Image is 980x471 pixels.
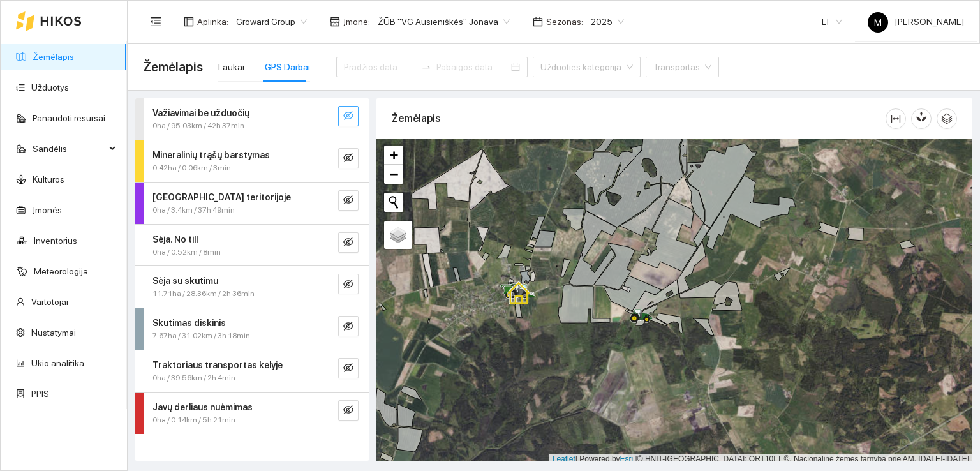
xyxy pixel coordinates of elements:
[135,140,369,182] div: Mineralinių trąšų barstymas0.42ha / 0.06km / 3mineye-invisible
[343,363,353,375] span: eye-invisible
[343,153,353,165] span: eye-invisible
[236,12,307,31] span: Groward Group
[265,60,310,74] div: GPS Darbai
[33,52,74,62] a: Žemėlapis
[152,192,291,202] strong: [GEOGRAPHIC_DATA] teritorijoje
[886,108,906,129] button: column-width
[338,400,359,421] button: eye-invisible
[135,350,369,392] div: Traktoriaus transportas kelyje0ha / 39.56km / 2h 4mineye-invisible
[31,358,84,368] a: Ūkio analitika
[135,392,369,434] div: Javų derliaus nuėmimas0ha / 0.14km / 5h 21mineye-invisible
[343,15,370,29] span: Įmonė :
[31,297,68,307] a: Vartotojai
[33,174,64,184] a: Kultūros
[338,148,359,168] button: eye-invisible
[150,16,161,27] span: menu-fold
[635,454,637,463] span: |
[343,405,353,417] span: eye-invisible
[338,190,359,211] button: eye-invisible
[338,274,359,294] button: eye-invisible
[152,276,218,286] strong: Sėja su skutimu
[143,9,168,34] button: menu-fold
[874,12,882,33] span: M
[343,195,353,207] span: eye-invisible
[152,360,283,370] strong: Traktoriaus transportas kelyje
[33,113,105,123] a: Panaudoti resursai
[152,120,244,132] span: 0ha / 95.03km / 42h 37min
[343,237,353,249] span: eye-invisible
[338,232,359,253] button: eye-invisible
[343,110,353,123] span: eye-invisible
[390,166,398,182] span: −
[421,62,431,72] span: to
[384,221,412,249] a: Layers
[152,372,235,384] span: 0ha / 39.56km / 2h 4min
[533,17,543,27] span: calendar
[135,183,369,224] div: [GEOGRAPHIC_DATA] teritorijoje0ha / 3.4km / 37h 49mineye-invisible
[218,60,244,74] div: Laukai
[384,165,403,184] a: Zoom out
[344,60,416,74] input: Pradžios data
[135,266,369,308] div: Sėja su skutimu11.71ha / 28.36km / 2h 36mineye-invisible
[390,147,398,163] span: +
[152,204,235,216] span: 0ha / 3.4km / 37h 49min
[152,150,270,160] strong: Mineralinių trąšų barstymas
[135,308,369,350] div: Skutimas diskinis7.67ha / 31.02km / 3h 18mineye-invisible
[152,288,255,300] span: 11.71ha / 28.36km / 2h 36min
[384,146,403,165] a: Zoom in
[152,108,249,118] strong: Važiavimai be užduočių
[553,454,575,463] a: Leaflet
[33,136,105,161] span: Sandėlis
[620,454,634,463] a: Esri
[31,389,49,399] a: PPIS
[338,106,359,126] button: eye-invisible
[421,62,431,72] span: swap-right
[591,12,624,31] span: 2025
[152,414,235,426] span: 0ha / 0.14km / 5h 21min
[33,205,62,215] a: Įmonės
[152,402,253,412] strong: Javų derliaus nuėmimas
[384,193,403,212] button: Initiate a new search
[31,82,69,93] a: Užduotys
[152,330,250,342] span: 7.67ha / 31.02km / 3h 18min
[135,225,369,266] div: Sėja. No till0ha / 0.52km / 8mineye-invisible
[436,60,509,74] input: Pabaigos data
[343,321,353,333] span: eye-invisible
[549,454,972,465] div: | Powered by © HNIT-[GEOGRAPHIC_DATA]; ORT10LT ©, Nacionalinė žemės tarnyba prie AM, [DATE]-[DATE]
[330,17,340,27] span: shop
[886,114,905,124] span: column-width
[343,279,353,291] span: eye-invisible
[34,266,88,276] a: Meteorologija
[378,12,510,31] span: ŽŪB "VG Ausieniškės" Jonava
[184,17,194,27] span: layout
[135,98,369,140] div: Važiavimai be užduočių0ha / 95.03km / 42h 37mineye-invisible
[392,100,886,137] div: Žemėlapis
[152,162,231,174] span: 0.42ha / 0.06km / 3min
[31,327,76,338] a: Nustatymai
[546,15,583,29] span: Sezonas :
[143,57,203,77] span: Žemėlapis
[152,234,198,244] strong: Sėja. No till
[822,12,842,31] span: LT
[197,15,228,29] span: Aplinka :
[868,17,964,27] span: [PERSON_NAME]
[338,316,359,336] button: eye-invisible
[34,235,77,246] a: Inventorius
[338,358,359,378] button: eye-invisible
[152,318,226,328] strong: Skutimas diskinis
[152,246,221,258] span: 0ha / 0.52km / 8min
